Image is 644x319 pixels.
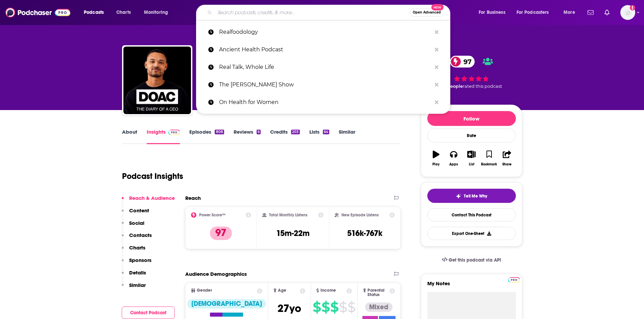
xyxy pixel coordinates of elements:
[365,302,392,312] div: Mixed
[427,189,516,203] button: tell me why sparkleTell Me Why
[427,280,516,292] label: My Notes
[585,7,596,18] a: Show notifications dropdown
[189,129,224,144] a: Episodes808
[559,7,583,18] button: open menu
[436,252,507,268] a: Get this podcast via API
[320,288,336,293] span: Income
[413,11,441,14] span: Open Advanced
[276,228,310,238] h3: 15m-22m
[450,56,475,68] a: 97
[313,302,321,313] span: $
[278,302,301,315] span: 27 yo
[129,207,149,214] p: Content
[410,8,444,17] button: Open AdvancedNew
[456,193,461,199] img: tell me why sparkle
[196,23,450,41] a: Realfoodology
[196,41,450,58] a: Ancient Health Podcast
[84,8,104,17] span: Podcasts
[427,111,516,126] button: Follow
[185,195,201,201] h2: Reach
[502,162,511,166] div: Share
[463,84,502,89] span: rated this podcast
[630,5,635,10] svg: Add a profile image
[219,76,431,94] p: The Dr. Tyna Show
[431,4,444,10] span: New
[427,227,516,240] button: Export One-Sheet
[323,130,329,134] div: 64
[508,277,520,283] img: Podchaser Pro
[620,5,635,20] span: Logged in as rgertner
[481,162,497,166] div: Bookmark
[339,129,355,144] a: Similar
[168,130,180,135] img: Podchaser Pro
[219,23,431,41] p: Realfoodology
[348,302,355,313] span: $
[620,5,635,20] img: User Profile
[196,58,450,76] a: Real Talk, Whole Life
[464,193,487,199] span: Tell Me Why
[139,7,177,18] button: open menu
[564,8,575,17] span: More
[462,146,480,170] button: List
[257,130,261,134] div: 6
[215,130,224,134] div: 808
[129,257,151,263] p: Sponsors
[512,7,559,18] button: open menu
[199,213,225,217] h2: Power Score™
[122,257,151,269] button: Sponsors
[270,129,300,144] a: Credits203
[432,162,439,166] div: Play
[620,5,635,20] button: Show profile menu
[122,244,145,257] button: Charts
[330,302,338,313] span: $
[469,162,474,166] div: List
[129,232,152,238] p: Contacts
[122,307,175,319] button: Contact Podcast
[309,129,329,144] a: Lists64
[202,5,457,20] div: Search podcasts, credits, & more...
[122,129,137,144] a: About
[112,7,135,18] a: Charts
[123,47,191,114] img: The Diary Of A CEO with Steven Bartlett
[498,146,516,170] button: Share
[278,288,286,293] span: Age
[508,276,520,283] a: Pro website
[79,7,113,18] button: open menu
[122,269,146,282] button: Details
[321,302,330,313] span: $
[5,6,70,19] img: Podchaser - Follow, Share and Rate Podcasts
[122,207,149,220] button: Content
[427,146,445,170] button: Play
[196,76,450,94] a: The [PERSON_NAME] Show
[457,56,475,68] span: 97
[122,282,146,294] button: Similar
[196,94,450,111] a: On Health for Women
[197,288,212,293] span: Gender
[445,146,462,170] button: Apps
[219,94,431,111] p: On Health for Women
[129,220,144,226] p: Social
[341,213,379,217] h2: New Episode Listens
[116,8,131,17] span: Charts
[291,130,300,134] div: 203
[474,7,514,18] button: open menu
[269,213,307,217] h2: Total Monthly Listens
[129,269,146,276] p: Details
[129,244,145,251] p: Charts
[427,129,516,142] div: Rate
[122,171,183,181] h1: Podcast Insights
[215,7,410,18] input: Search podcasts, credits, & more...
[219,58,431,76] p: Real Talk, Whole Life
[187,299,266,309] div: [DEMOGRAPHIC_DATA]
[367,288,388,297] span: Parental Status
[129,282,146,288] p: Similar
[602,7,612,18] a: Show notifications dropdown
[442,84,463,89] span: 12 people
[185,271,247,277] h2: Audience Demographics
[210,227,232,240] p: 97
[421,51,522,93] div: 97 12 peoplerated this podcast
[219,41,431,58] p: Ancient Health Podcast
[122,220,144,232] button: Social
[129,195,175,201] p: Reach & Audience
